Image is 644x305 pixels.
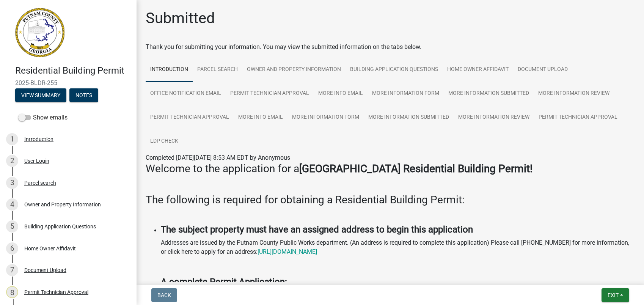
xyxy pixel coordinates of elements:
[24,267,66,273] div: Document Upload
[6,155,18,167] div: 2
[6,133,18,145] div: 1
[602,288,629,302] button: Exit
[24,137,53,142] div: Introduction
[161,277,287,287] strong: A complete Permit Application:
[258,248,317,255] a: [URL][DOMAIN_NAME]
[299,162,532,175] strong: [GEOGRAPHIC_DATA] Residential Building Permit!
[454,105,534,130] a: More Information Review
[146,9,215,27] h1: Submitted
[24,180,56,186] div: Parcel search
[234,105,287,130] a: More Info Email
[15,8,64,57] img: Putnam County, Georgia
[146,129,183,154] a: LDP Check
[6,177,18,189] div: 3
[444,82,534,106] a: More Information Submitted
[513,58,572,82] a: Document Upload
[15,79,121,86] span: 2025-BLDR-255
[24,202,101,207] div: Owner and Property Information
[24,289,88,295] div: Permit Technician Approval
[314,82,368,106] a: More Info Email
[193,58,242,82] a: Parcel search
[6,220,18,233] div: 5
[146,154,290,161] span: Completed [DATE][DATE] 8:53 AM EDT by Anonymous
[146,58,193,82] a: Introduction
[157,292,171,298] span: Back
[146,82,226,106] a: Office Notification Email
[24,158,49,164] div: User Login
[443,58,513,82] a: Home Owner Affidavit
[161,224,473,235] strong: The subject property must have an assigned address to begin this application
[69,88,98,102] button: Notes
[287,105,364,130] a: More Information Form
[18,113,68,122] label: Show emails
[242,58,346,82] a: Owner and Property Information
[146,162,635,175] h3: Welcome to the application for a
[6,242,18,255] div: 6
[24,224,96,229] div: Building Application Questions
[15,88,66,102] button: View Summary
[146,42,635,52] div: Thank you for submitting your information. You may view the submitted information on the tabs below.
[226,82,314,106] a: Permit Technician Approval
[15,93,66,99] wm-modal-confirm: Summary
[364,105,454,130] a: More Information Submitted
[151,288,177,302] button: Back
[368,82,444,106] a: More Information Form
[15,65,130,76] h4: Residential Building Permit
[608,292,619,298] span: Exit
[346,58,443,82] a: Building Application Questions
[6,198,18,211] div: 4
[69,93,98,99] wm-modal-confirm: Notes
[534,82,614,106] a: More Information Review
[161,238,635,256] p: Addresses are issued by the Putnam County Public Works department. (An address is required to com...
[146,193,635,206] h3: The following is required for obtaining a Residential Building Permit:
[146,105,234,130] a: Permit Technician Approval
[24,246,76,251] div: Home Owner Affidavit
[534,105,622,130] a: Permit Technician Approval
[6,264,18,276] div: 7
[6,286,18,298] div: 8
